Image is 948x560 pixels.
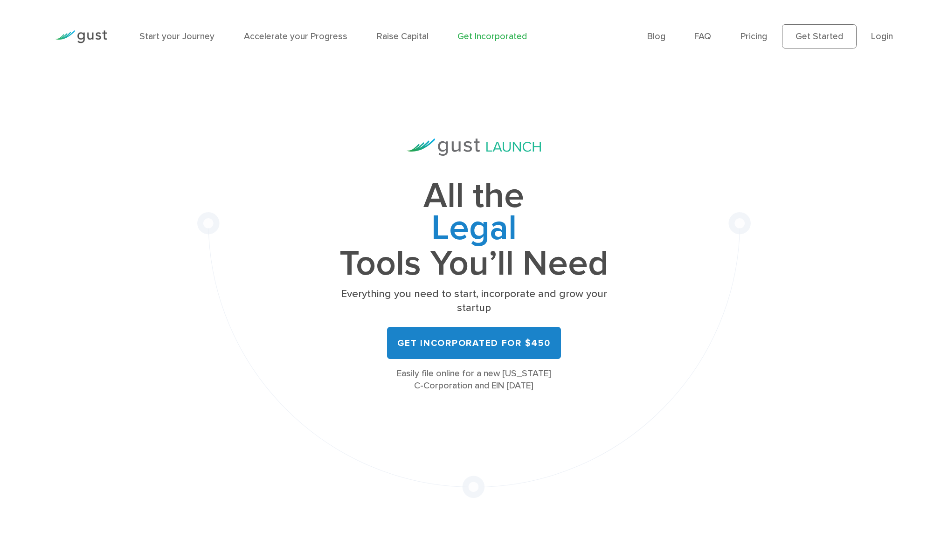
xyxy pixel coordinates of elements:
[647,31,665,41] a: Blog
[55,30,107,43] img: Gust Logo
[323,180,625,279] h1: All the Tools You’ll Need
[244,31,347,41] a: Accelerate your Progress
[323,287,625,315] p: Everything you need to start, incorporate and grow your startup
[387,327,561,359] a: Get Incorporated for $450
[139,31,215,41] a: Start your Journey
[377,31,429,41] a: Raise Capital
[323,367,625,392] div: Easily file online for a new [US_STATE] C-Corporation and EIN [DATE]
[694,31,711,41] a: FAQ
[782,24,857,48] a: Get Started
[871,31,893,41] a: Login
[740,31,767,41] a: Pricing
[323,212,625,248] span: Legal
[457,31,527,41] a: Get Incorporated
[407,138,541,156] img: Gust Launch Logo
